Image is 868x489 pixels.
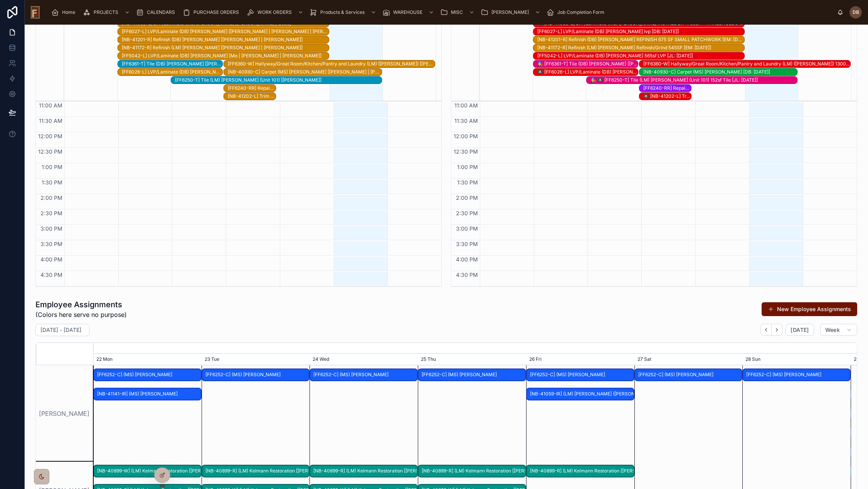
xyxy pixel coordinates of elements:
span: DB [853,9,859,15]
span: 1:30 PM [40,179,64,186]
div: [NB-40899-W] (LM) Kelmann Restoration [Shawn ] (Joy Askerneese) [93,465,202,477]
button: [DATE] [786,324,814,336]
div: [FF6240-RR] Repair (LM) Tony DeFranze [Zack | Herrera] [228,85,276,92]
div: [FF6252-C] (MS) Joy Gallmon [634,368,743,381]
a: CALENDARS [134,5,180,19]
div: 23 Tue [202,354,310,365]
span: [FF6252-C] (MS) [PERSON_NAME] [419,368,525,381]
span: [FF6252-C] (MS) [PERSON_NAME] [635,368,742,381]
span: 3:30 PM [454,241,480,247]
span: WORK ORDERS [257,9,292,15]
div: 22 Mon [93,354,202,365]
span: 12:30 PM [452,148,480,155]
div: 🧑‍🔧 [FF6361-T] Tile (DB) [PERSON_NAME] [[PERSON_NAME]] ([PERSON_NAME]) Backsplash [DB: [DATE]] [537,61,638,67]
div: [FF5042-L] LVP/Laminate (DB) Liz Noack 565sf LVP [JL: 07-28-25] [537,52,744,59]
div: [FF6250-T] Tile (LM) [PERSON_NAME] (Unit 101) [[PERSON_NAME]] [175,77,382,83]
div: [FF6252-C] (MS) Joy Gallmon [418,368,526,381]
div: [FF6027-L] LVP/Laminate (DB) [PERSON_NAME] [[PERSON_NAME] | [PERSON_NAME] | [PERSON_NAME]] [122,28,329,35]
div: 🏴‍☠️ [FF6026-L] LVP/Laminate (DB) Stephanie Cappelli 880sq LVP [DB: 09-13-25] [537,69,638,75]
div: 🏴‍☠️ [NB-41202-L] Trim (JL) Andre Archambeau Trim [JL: 09-15-25] [643,93,691,100]
span: 11:00 AM [37,102,64,109]
span: [NB-40899-R] (LM) Kelmann Restoration [[PERSON_NAME] ] ([PERSON_NAME]) [202,465,309,477]
div: [FF6252-C] (MS) Joy Gallmon [202,368,310,381]
div: [FF6027-L] LVP/Laminate (DB) Noah Peschel lvp [DB: 09-16-25] [537,28,744,35]
div: [FF6027-L] LVP/Laminate (DB) Noah Peschel [Herrera | Jimmy | Logan] [122,28,329,35]
span: 1:00 PM [40,164,64,170]
span: 4:00 PM [454,256,480,263]
span: [FF6252-C] (MS) [PERSON_NAME] [202,368,309,381]
div: 🧑‍🔧 🏴‍☠️ [FF6250-T] Tile (LM) Kris Kraussel (Unit 101) 152sf Tile [JL: 09-18-25] [590,77,797,84]
div: scrollable content [46,4,837,21]
div: [NB-41202-L] Trim (JL) Andre Archambeau [Jeremy] [228,93,276,100]
span: Products & Services [320,9,365,15]
div: 24 Wed [310,354,418,365]
div: [NB-41141-IR] (MS) Chris Mccarty [93,388,202,400]
div: [FF6252-C] (MS) Joy Gallmon [526,368,634,381]
button: New Employee Assignments [762,302,857,316]
div: 🏴‍☠️ [NB-41202-L] Trim (JL) [PERSON_NAME] Trim [JL: [DATE]] [643,93,691,99]
div: [FF5042-L] LVP/Laminate (DB) Liz Noack [Mo | Reggie | Colin] [122,52,329,59]
div: [NB-40899-R] (LM) Kelmann Restoration [Shawn ] (Joy Askerneese) [202,465,310,477]
span: 3:30 PM [39,241,64,247]
div: [NB-41201-R] Refinish (DB) Todd Kohl [Kelly | Herrera] [122,36,329,43]
a: Products & Services [307,5,380,19]
span: [NB-41059-IR] (LM) [PERSON_NAME] ([PERSON_NAME]) [527,388,634,400]
div: [FF6252-C] (MS) Joy Gallmon [310,368,418,381]
span: 3:00 PM [39,225,64,232]
span: 2:30 PM [454,210,480,216]
span: 12:00 PM [36,133,64,139]
div: [FF6360-W] Hallyway/Great Room/Kitchen/Pantry and Laundry (LM) ([PERSON_NAME]) 1300 sf Engineered... [643,61,850,67]
div: [NB-40930-C] Carpet (MS) [PERSON_NAME] [DB: [DATE]] [643,69,797,75]
h1: Employee Assignments [35,299,127,310]
span: 2:30 PM [39,210,64,216]
div: 🧑‍🔧 🏴‍☠️ [FF6250-T] Tile (LM) [PERSON_NAME] (Unit 101) 152sf Tile [JL: [DATE]] [590,77,797,83]
div: [FF6240-RR] Repair (LM) [PERSON_NAME] 4 board feather Material is onsite [LM: [DATE]] [643,85,691,91]
div: [NB-40930-C] Carpet (MS) Jenn Kuiper [Kiara | Billy] [228,69,382,75]
span: [NB-40899-R] (LM) Kelmann Restoration [[PERSON_NAME] ] ([PERSON_NAME]) [527,465,634,477]
span: [FF6252-C] (MS) [PERSON_NAME] [94,368,201,381]
span: 11:30 AM [37,117,64,124]
div: [NB-41172-R] Refinish (LM) [PERSON_NAME] Refinish/Grind 545SF [EM: [DATE]] [537,45,744,51]
a: Job Completion Form [544,5,610,19]
span: 4:30 PM [39,271,64,278]
span: 2:00 PM [454,194,480,201]
span: 12:00 PM [452,133,480,139]
span: [NB-40899-R] (LM) Kelmann Restoration [[PERSON_NAME] ] ([PERSON_NAME]) [419,465,525,477]
span: [NB-40899-W] (LM) Kelmann Restoration [[PERSON_NAME] ] ([PERSON_NAME]) [94,465,201,477]
div: [NB-40930-C] Carpet (MS) Jenn Kuiper [DB: 09-08-25] [643,69,797,75]
span: PURCHASE ORDERS [193,9,239,15]
div: 28 Sun [742,354,851,365]
span: [FF6252-C] (MS) [PERSON_NAME] [527,368,634,381]
div: [NB-40899-R] (LM) Kelmann Restoration [Shawn ] (Joy Askerneese) [310,465,418,477]
span: 1:30 PM [455,179,480,186]
span: 1:00 PM [455,164,480,170]
div: [FF6240-RR] Repair (LM) [PERSON_NAME] [[PERSON_NAME] | [PERSON_NAME]] [228,85,276,91]
img: App logo [31,6,40,18]
span: 12:30 PM [36,148,64,155]
div: 26 Fri [526,354,634,365]
span: PROJECTS [94,9,118,15]
div: [FF6026-L] LVP/Laminate (DB) Stephanie Cappelli [Andy H | Andy Jr] [122,69,222,75]
span: WAREHOUSE [393,9,422,15]
div: [NB-41172-R] Refinish (LM) [PERSON_NAME] [[PERSON_NAME] | [PERSON_NAME]] [122,45,329,51]
div: 25 Thu [418,354,526,365]
div: [NB-41172-R] Refinish (LM) Michelle DeBosko Curran [Bielinski | Alex] [122,44,329,51]
div: [FF6360-W] Hallyway/Great Room/Kitchen/Pantry and Laundry (LM) (Riehle) 1300 sf Engineered [LM: 0... [643,60,850,67]
a: WORK ORDERS [244,5,307,19]
a: PROJECTS [81,5,134,19]
div: [NB-41201-R] Refinish (DB) [PERSON_NAME] [[PERSON_NAME] | [PERSON_NAME]] [122,37,329,43]
div: 27 Sat [634,354,743,365]
div: [FF6252-C] (MS) Joy Gallmon [742,368,851,381]
span: [FF6252-C] (MS) [PERSON_NAME] [310,368,417,381]
div: [NB-41202-L] Trim (JL) [PERSON_NAME] [[PERSON_NAME]] [228,93,276,99]
div: [NB-40899-R] (LM) Kelmann Restoration [Shawn ] (Joy Askerneese) [526,465,634,477]
span: (Colors here serve no purpose) [35,310,127,319]
div: [NB-41201-R] Refinish (DB) Todd Kohl REFINISH 675 SF SMALL PATCHWORK [EM: 09-12-25] [537,36,744,43]
div: [NB-41201-R] Refinish (DB) [PERSON_NAME] REFINISH 675 SF SMALL PATCHWORK [EM: [DATE]] [537,37,744,43]
span: 4:00 PM [39,256,64,263]
div: [FF6027-L] LVP/Laminate (DB) [PERSON_NAME] lvp [DB: [DATE]] [537,28,744,35]
button: Week [820,324,857,336]
div: [NB-41172-R] Refinish (LM) Michelle DeBosko Curran Refinish/Grind 545SF [EM: 09-10-25] [537,44,744,51]
span: [PERSON_NAME] [491,9,529,15]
